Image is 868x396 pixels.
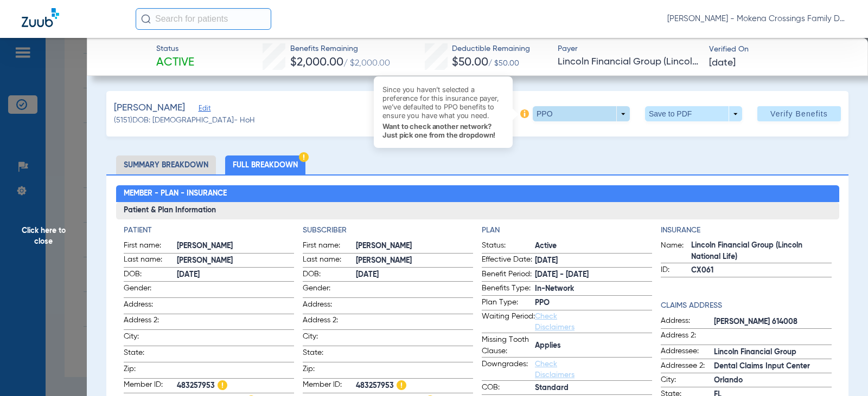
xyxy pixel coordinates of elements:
span: In-Network [535,283,652,295]
img: info-icon [520,109,529,118]
span: Want to check another network? Just pick one from the dropdown! [382,122,504,139]
span: Active [156,55,194,70]
span: Address: [303,299,356,314]
span: Deductible Remaining [452,43,530,55]
li: Summary Breakdown [116,155,216,174]
h3: Patient & Plan Information [116,202,839,219]
span: Plan Type: [482,297,535,310]
span: Gender: [124,283,177,297]
span: [DATE] - [DATE] [535,269,652,281]
span: [PERSON_NAME] - Mokena Crossings Family Dental [667,14,846,24]
span: Missing Tooth Clause: [482,334,535,357]
span: Downgrades: [482,359,535,380]
a: Check Disclaimers [535,360,575,379]
span: Last name: [124,254,177,267]
h4: Subscriber [303,225,473,236]
span: [PERSON_NAME] [177,241,294,252]
span: Lincoln Financial Group (Lincoln National Life) [691,240,831,263]
span: City: [303,331,356,346]
h4: Patient [124,225,294,236]
span: ID: [661,264,691,277]
span: [PERSON_NAME] [114,101,185,115]
li: Full Breakdown [225,155,305,174]
span: Active [535,241,652,252]
span: State: [124,347,177,362]
img: Hazard [218,380,227,390]
h4: Plan [482,225,652,236]
span: Address 2: [124,315,177,329]
img: Search Icon [141,14,151,24]
span: Address: [661,315,714,328]
a: Check Disclaimers [535,313,575,331]
span: City: [124,331,177,346]
span: / $2,000.00 [343,59,390,68]
span: Addressee: [661,346,714,359]
span: 483257953 [356,379,473,393]
img: Hazard [299,152,309,162]
span: City: [661,374,714,387]
span: [PERSON_NAME] [177,255,294,267]
span: PPO [535,297,652,309]
span: (5151) DOB: [DEMOGRAPHIC_DATA] - HoH [114,115,255,126]
h4: Claims Address [661,300,831,311]
span: First name: [303,240,356,253]
span: DOB: [303,269,356,282]
button: Save to PDF [645,106,742,121]
span: Verify Benefits [770,109,828,118]
span: Orlando [714,375,831,386]
span: [DATE] [709,56,736,70]
span: [DATE] [356,269,473,281]
span: 483257953 [177,379,294,393]
span: Lincoln Financial Group (Lincoln National Life) [558,55,699,69]
span: Since you haven’t selected a preference for this insurance payer, we’ve defaulted to PPO benefits... [382,85,504,120]
span: [PERSON_NAME] [356,255,473,267]
span: Standard [535,382,652,394]
span: Name: [661,240,691,263]
span: [PERSON_NAME] 614008 [714,316,831,328]
span: Waiting Period: [482,311,535,333]
span: Status: [482,240,535,253]
span: Address: [124,299,177,314]
span: First name: [124,240,177,253]
span: Member ID: [303,379,356,393]
span: Address 2: [303,315,356,329]
h2: Member - Plan - Insurance [116,185,839,203]
span: Effective Date: [482,254,535,267]
span: Verified On [709,44,851,55]
span: Edit [199,105,208,115]
span: Last name: [303,254,356,267]
span: CX061 [691,265,831,276]
span: Addressee 2: [661,360,714,373]
span: $2,000.00 [290,57,343,68]
img: Zuub Logo [22,8,59,27]
span: Lincoln Financial Group [714,347,831,358]
span: COB: [482,382,535,395]
span: Address 2: [661,330,714,345]
h4: Insurance [661,225,831,236]
span: Benefits Type: [482,283,535,296]
img: Hazard [397,380,406,390]
span: Benefit Period: [482,269,535,282]
span: $50.00 [452,57,488,68]
button: Verify Benefits [757,106,841,121]
span: Status [156,43,194,55]
span: Zip: [303,363,356,378]
span: State: [303,347,356,362]
input: Search for patients [136,8,271,30]
button: PPO [533,106,630,121]
span: Benefits Remaining [290,43,390,55]
span: [PERSON_NAME] [356,241,473,252]
span: [DATE] [177,269,294,281]
span: / $50.00 [488,60,519,67]
span: [DATE] [535,255,652,267]
span: Zip: [124,363,177,378]
span: DOB: [124,269,177,282]
span: Payer [558,43,699,55]
span: Dental Claims Input Center [714,361,831,372]
span: Member ID: [124,379,177,393]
